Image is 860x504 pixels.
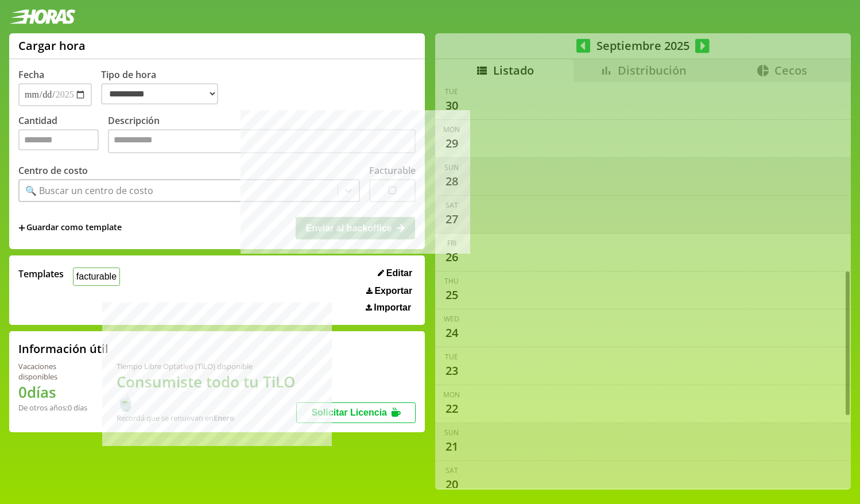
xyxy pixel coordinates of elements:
img: logotipo [9,9,76,24]
div: De otros años: 0 días [18,402,89,413]
h1: Cargar hora [18,38,86,53]
span: +Guardar como template [18,222,122,234]
div: 🔍 Buscar un centro de costo [25,184,153,197]
div: Tiempo Libre Optativo (TiLO) disponible [117,361,297,371]
label: Facturable [369,164,416,177]
div: Vacaciones disponibles [18,361,89,382]
span: Templates [18,267,64,280]
button: facturable [73,267,120,285]
button: Solicitar Licencia [296,402,416,423]
span: Editar [386,268,412,278]
h1: 0 días [18,382,89,402]
span: Solicitar Licencia [311,408,387,417]
span: Importar [374,303,411,313]
label: Fecha [18,68,44,81]
input: Cantidad [18,129,99,150]
label: Centro de costo [18,164,88,177]
select: Tipo de hora [101,83,218,104]
h2: Información útil [18,341,109,356]
b: Enero [214,413,234,423]
button: Editar [374,267,416,279]
label: Cantidad [18,114,108,156]
span: Exportar [374,286,412,296]
button: Exportar [363,285,416,297]
label: Descripción [108,114,416,156]
textarea: Descripción [108,129,416,153]
h1: Consumiste todo tu TiLO 🍵 [117,371,297,413]
span: + [18,222,25,234]
label: Tipo de hora [101,68,227,106]
div: Recordá que se renuevan en [117,413,297,423]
